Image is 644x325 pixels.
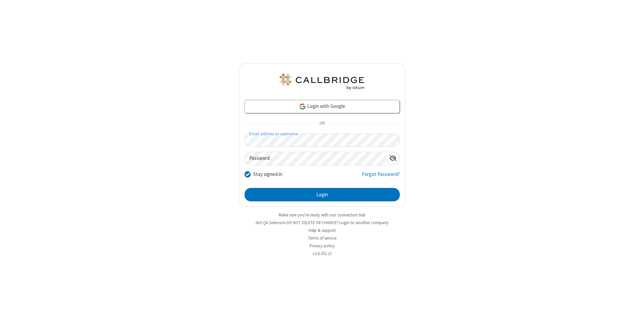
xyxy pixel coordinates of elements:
a: Help & support [309,227,336,233]
button: Login to another company [339,219,388,226]
button: Login [245,188,400,201]
a: Make sure you're ready with our connection test [279,212,365,218]
input: Email address or username [245,134,400,147]
div: Show password [386,152,399,165]
label: Stay signed in [253,171,282,178]
img: google-icon.png [299,103,306,110]
a: Login with Google [245,100,400,113]
a: Forgot Password? [362,171,400,183]
li: Not QA Selenium DO NOT DELETE OR CHANGE? [239,219,405,226]
img: QA Selenium DO NOT DELETE OR CHANGE [278,74,366,90]
a: Terms of service [308,235,336,241]
span: OR [317,119,327,128]
a: Privacy policy [310,243,335,249]
input: Password [245,152,386,165]
li: v2.6.352.12 [239,250,405,257]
